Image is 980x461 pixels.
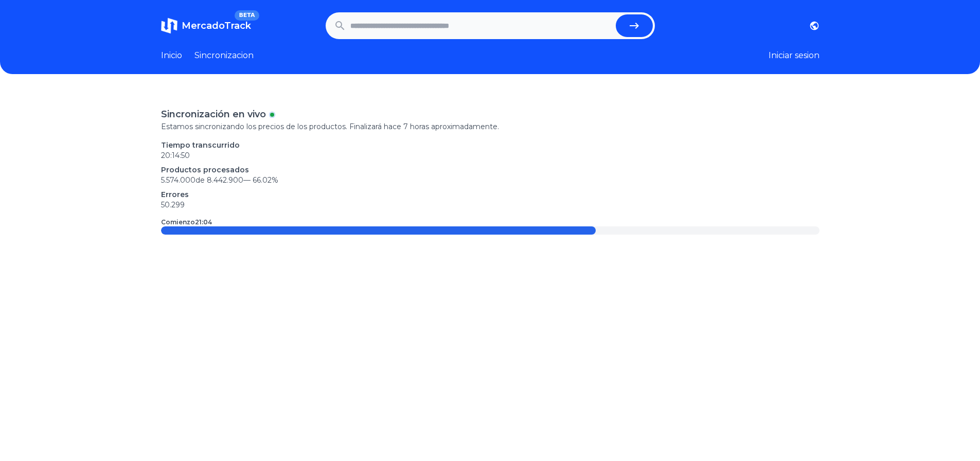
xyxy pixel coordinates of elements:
span: MercadoTrack [182,20,251,31]
p: Sincronización en vivo [161,107,266,121]
a: Inicio [161,49,182,62]
a: Sincronizacion [194,49,254,62]
p: 5.574.000 de 8.442.900 — [161,175,819,185]
img: MercadoTrack [161,17,177,34]
button: Iniciar sesion [769,49,819,62]
time: 21:04 [195,218,212,226]
span: 66.02 % [253,175,278,185]
p: Estamos sincronizando los precios de los productos. Finalizará hace 7 horas aproximadamente. [161,121,819,132]
p: Productos procesados [161,165,819,175]
a: MercadoTrackBETA [161,17,251,34]
p: 50.299 [161,200,819,210]
p: Tiempo transcurrido [161,140,819,150]
time: 20:14:50 [161,151,190,160]
p: Errores [161,189,819,200]
span: BETA [235,10,259,21]
p: Comienzo [161,218,212,226]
